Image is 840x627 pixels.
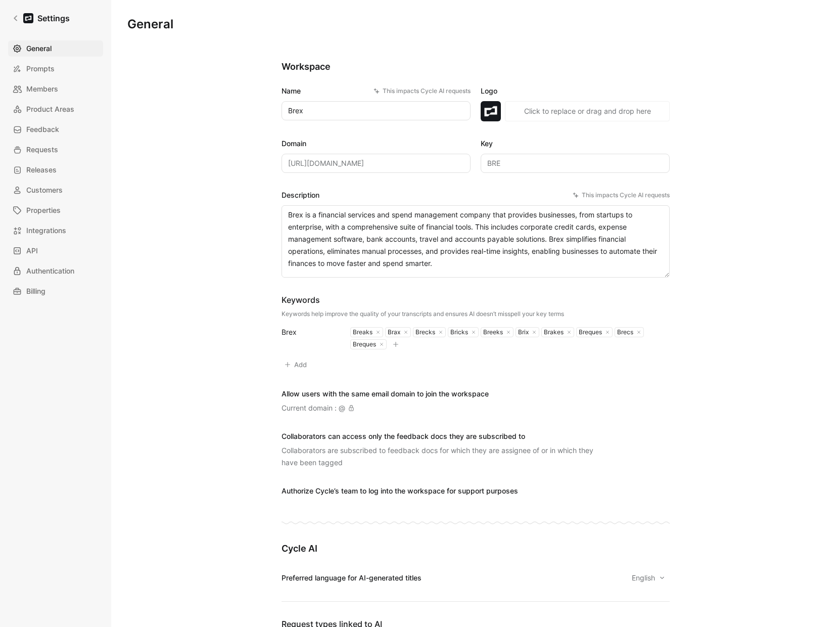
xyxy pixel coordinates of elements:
a: General [8,40,103,57]
div: Keywords help improve the quality of your transcripts and ensures AI doesn’t misspell your key terms [282,310,564,318]
label: Description [282,189,670,201]
span: Properties [26,204,61,216]
button: English [627,571,670,585]
div: Brecks [413,328,435,336]
div: Allow users with the same email domain to join the workspace [282,388,489,400]
span: Members [26,83,58,95]
button: Add [282,357,311,372]
span: Feedback [26,123,59,136]
div: Keywords [282,294,564,306]
input: Some placeholder [282,154,471,173]
div: Current domain : @ [282,402,354,414]
span: English [632,572,657,584]
div: Preferred language for AI-generated titles [282,572,422,584]
div: Brax [386,328,400,336]
a: Properties [8,202,103,218]
span: Releases [26,164,57,176]
a: Billing [8,283,103,299]
div: Brecs [615,328,633,336]
div: Collaborators can access only the feedback docs they are subscribed to [282,430,605,442]
img: logo [481,101,501,121]
div: Breaks [351,328,372,336]
span: Authentication [26,265,74,277]
span: Prompts [26,63,55,75]
a: Members [8,81,103,97]
span: Billing [26,285,45,297]
span: Customers [26,184,63,196]
a: Requests [8,142,103,158]
span: Product Areas [26,103,74,115]
div: Breques [577,328,602,336]
a: Feedback [8,121,103,138]
div: Brakes [542,328,564,336]
h1: General [127,16,173,32]
span: Requests [26,144,58,156]
a: Integrations [8,222,103,239]
a: Prompts [8,61,103,77]
textarea: Brex is a financial services and spend management company that provides businesses, from startups... [282,205,670,278]
a: API [8,243,103,259]
button: Click to replace or drag and drop here [505,101,670,121]
div: Authorize Cycle’s team to log into the workspace for support purposes [282,485,518,497]
a: Authentication [8,263,103,279]
h2: Workspace [282,61,670,73]
div: Collaborators are subscribed to feedback docs for which they are assignee of or in which they hav... [282,444,605,469]
a: Product Areas [8,101,103,117]
div: Bricks [448,328,468,336]
span: Integrations [26,225,66,237]
a: Releases [8,162,103,178]
a: Settings [8,8,74,28]
label: Logo [481,85,670,97]
label: Name [282,85,471,97]
a: Customers [8,182,103,198]
div: Brix [516,328,529,336]
span: General [26,42,52,55]
div: Breques [351,340,376,348]
div: This impacts Cycle AI requests [374,86,471,96]
div: Brex [282,326,338,338]
label: Key [481,138,670,150]
h1: Settings [37,12,70,24]
div: This impacts Cycle AI requests [573,190,670,200]
div: Breeks [481,328,503,336]
h2: Cycle AI [282,543,670,555]
span: API [26,245,38,257]
label: Domain [282,138,471,150]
